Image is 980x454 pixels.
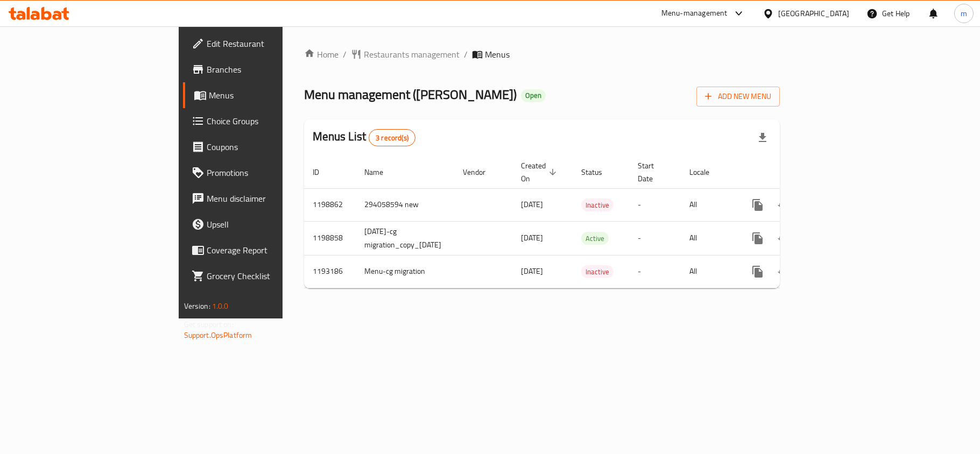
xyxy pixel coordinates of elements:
[629,255,681,288] td: -
[681,188,736,221] td: All
[689,166,723,179] span: Locale
[183,160,342,186] a: Promotions
[212,299,229,313] span: 1.0.0
[304,156,857,288] table: enhanced table
[356,255,454,288] td: Menu-cg migration
[778,8,849,19] div: [GEOGRAPHIC_DATA]
[581,199,614,211] span: Inactive
[304,82,517,107] span: Menu management ( [PERSON_NAME] )
[736,156,857,189] th: Actions
[463,166,499,179] span: Vendor
[184,328,252,342] a: Support.OpsPlatform
[745,225,771,251] button: more
[183,31,342,56] a: Edit Restaurant
[485,48,510,61] span: Menus
[521,91,546,100] span: Open
[521,89,546,102] div: Open
[183,237,342,263] a: Coverage Report
[183,56,342,82] a: Branches
[207,140,334,153] span: Coupons
[343,48,347,61] li: /
[369,129,415,146] div: Total records count
[313,129,415,146] h2: Menus List
[209,89,334,102] span: Menus
[638,159,668,185] span: Start Date
[521,264,543,278] span: [DATE]
[681,255,736,288] td: All
[351,48,460,61] a: Restaurants management
[356,221,454,255] td: [DATE]-cg migration_copy_[DATE]
[184,299,210,313] span: Version:
[581,232,609,245] span: Active
[771,192,796,218] button: Change Status
[661,7,728,20] div: Menu-management
[771,259,796,285] button: Change Status
[364,48,460,61] span: Restaurants management
[207,192,334,205] span: Menu disclaimer
[464,48,468,61] li: /
[183,134,342,160] a: Coupons
[207,115,334,127] span: Choice Groups
[207,63,334,76] span: Branches
[183,211,342,237] a: Upsell
[629,221,681,255] td: -
[369,133,415,143] span: 3 record(s)
[184,317,234,331] span: Get support on:
[961,8,967,19] span: m
[771,225,796,251] button: Change Status
[521,197,543,211] span: [DATE]
[745,192,771,218] button: more
[745,259,771,285] button: more
[207,244,334,257] span: Coverage Report
[696,87,780,107] button: Add New Menu
[629,188,681,221] td: -
[207,37,334,50] span: Edit Restaurant
[581,265,614,278] div: Inactive
[207,166,334,179] span: Promotions
[581,266,614,278] span: Inactive
[183,263,342,289] a: Grocery Checklist
[581,232,609,245] div: Active
[207,218,334,231] span: Upsell
[521,159,560,185] span: Created On
[313,166,333,179] span: ID
[581,166,616,179] span: Status
[183,108,342,134] a: Choice Groups
[356,188,454,221] td: 294058594 new
[183,186,342,211] a: Menu disclaimer
[521,231,543,245] span: [DATE]
[207,269,334,282] span: Grocery Checklist
[705,90,771,103] span: Add New Menu
[681,221,736,255] td: All
[304,48,780,61] nav: breadcrumb
[183,82,342,108] a: Menus
[364,166,397,179] span: Name
[750,125,775,151] div: Export file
